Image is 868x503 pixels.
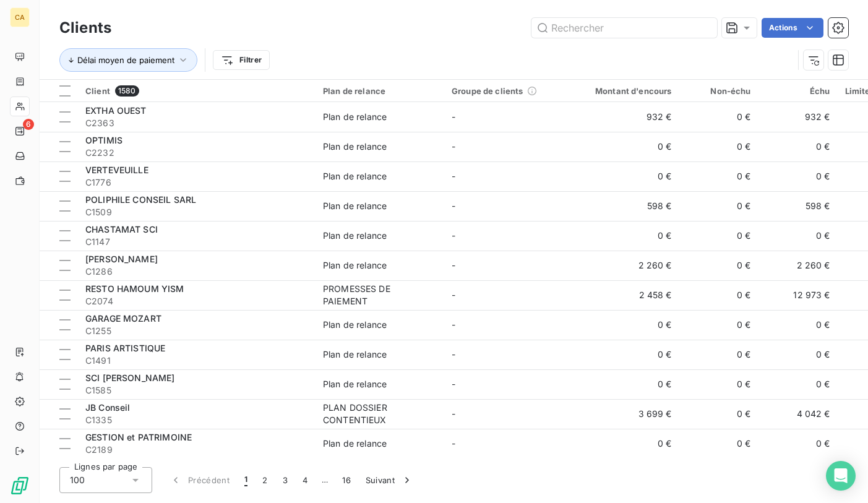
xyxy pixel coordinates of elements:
[573,191,679,221] td: 598 €
[323,170,387,183] div: Plan de relance
[85,384,308,397] span: C1585
[315,470,335,490] span: …
[679,102,758,132] td: 0 €
[85,265,308,278] span: C1286
[70,474,85,486] span: 100
[452,200,455,211] span: -
[573,429,679,458] td: 0 €
[452,290,455,300] span: -
[323,86,437,96] div: Plan de relance
[452,260,455,270] span: -
[573,340,679,369] td: 0 €
[323,200,387,212] div: Plan de relance
[85,206,308,218] span: C1509
[452,171,455,181] span: -
[679,340,758,369] td: 0 €
[85,117,308,129] span: C2363
[323,437,387,450] div: Plan de relance
[758,369,838,399] td: 0 €
[244,474,247,486] span: 1
[23,119,34,130] span: 6
[452,319,455,330] span: -
[679,132,758,161] td: 0 €
[531,18,717,38] input: Rechercher
[59,17,111,39] h3: Clients
[85,313,161,324] span: GARAGE MOZART
[162,467,237,493] button: Précédent
[826,461,856,491] div: Open Intercom Messenger
[85,86,110,96] span: Client
[573,280,679,310] td: 2 458 €
[85,372,175,383] span: SCI [PERSON_NAME]
[323,140,387,153] div: Plan de relance
[679,191,758,221] td: 0 €
[335,467,358,493] button: 16
[85,283,184,294] span: RESTO HAMOUM YISM
[452,438,455,449] span: -
[679,429,758,458] td: 0 €
[452,349,455,359] span: -
[85,254,158,264] span: [PERSON_NAME]
[323,348,387,361] div: Plan de relance
[323,111,387,123] div: Plan de relance
[85,402,131,413] span: JB Conseil
[85,224,158,234] span: CHASTAMAT SCI
[85,295,308,307] span: C2074
[85,176,308,189] span: C1776
[452,230,455,241] span: -
[573,251,679,280] td: 2 260 €
[679,310,758,340] td: 0 €
[758,251,838,280] td: 2 260 €
[85,236,308,248] span: C1147
[573,102,679,132] td: 932 €
[679,221,758,251] td: 0 €
[679,399,758,429] td: 0 €
[758,310,838,340] td: 0 €
[85,105,147,116] span: EXTHA OUEST
[85,355,308,367] span: C1491
[59,48,197,72] button: Délai moyen de paiement
[679,251,758,280] td: 0 €
[213,50,270,70] button: Filtrer
[758,340,838,369] td: 0 €
[77,55,174,65] span: Délai moyen de paiement
[275,467,295,493] button: 3
[758,221,838,251] td: 0 €
[85,147,308,159] span: C2232
[85,432,192,442] span: GESTION et PATRIMOINE
[573,399,679,429] td: 3 699 €
[573,369,679,399] td: 0 €
[573,221,679,251] td: 0 €
[323,230,387,242] div: Plan de relance
[323,378,387,390] div: Plan de relance
[10,7,30,27] div: CA
[358,467,421,493] button: Suivant
[85,343,165,353] span: PARIS ARTISTIQUE
[679,161,758,191] td: 0 €
[10,476,30,496] img: Logo LeanPay
[237,467,255,493] button: 1
[762,18,823,38] button: Actions
[323,283,437,307] div: PROMESSES DE PAIEMENT
[758,102,838,132] td: 932 €
[115,85,139,97] span: 1580
[323,319,387,331] div: Plan de relance
[255,467,275,493] button: 2
[295,467,315,493] button: 4
[85,414,308,426] span: C1335
[85,444,308,456] span: C2189
[766,86,830,96] div: Échu
[758,280,838,310] td: 12 973 €
[679,369,758,399] td: 0 €
[85,325,308,337] span: C1255
[452,379,455,389] span: -
[452,111,455,122] span: -
[679,280,758,310] td: 0 €
[758,132,838,161] td: 0 €
[85,165,148,175] span: VERTEVEUILLE
[573,161,679,191] td: 0 €
[452,408,455,419] span: -
[758,161,838,191] td: 0 €
[452,141,455,152] span: -
[758,429,838,458] td: 0 €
